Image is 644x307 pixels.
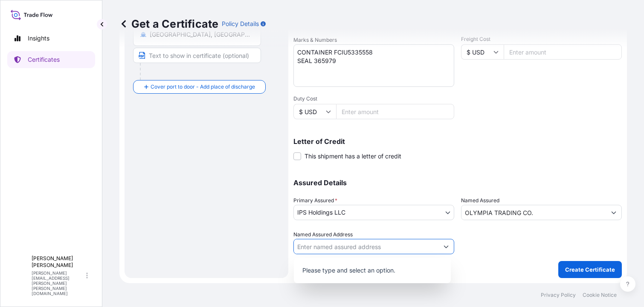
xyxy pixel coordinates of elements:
[28,55,60,64] p: Certificates
[305,152,401,161] span: This shipment has a letter of credit
[32,270,84,296] p: [PERSON_NAME][EMAIL_ADDRESS][PERSON_NAME][PERSON_NAME][DOMAIN_NAME]
[504,44,622,60] input: Enter amount
[606,205,621,220] button: Show suggestions
[133,48,261,63] input: Text to appear on certificate
[17,271,22,280] span: L
[293,230,353,239] label: Named Assured Address
[293,95,454,102] span: Duty Cost
[461,196,499,205] label: Named Assured
[293,196,337,205] span: Primary Assured
[293,179,622,186] p: Assured Details
[28,34,49,43] p: Insights
[297,208,345,217] span: IPS Holdings LLC
[461,205,606,220] input: Assured Name
[222,20,259,28] p: Policy Details
[119,17,218,31] p: Get a Certificate
[565,265,615,274] p: Create Certificate
[294,239,438,254] input: Named Assured Address
[297,261,447,280] div: Suggestions
[293,138,622,145] p: Letter of Credit
[336,104,454,119] input: Enter amount
[151,83,255,91] span: Cover port to door - Add place of discharge
[438,239,454,254] button: Show suggestions
[32,255,84,269] p: [PERSON_NAME] [PERSON_NAME]
[583,292,617,298] p: Cookie Notice
[541,292,576,298] p: Privacy Policy
[297,261,447,280] p: Please type and select an option.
